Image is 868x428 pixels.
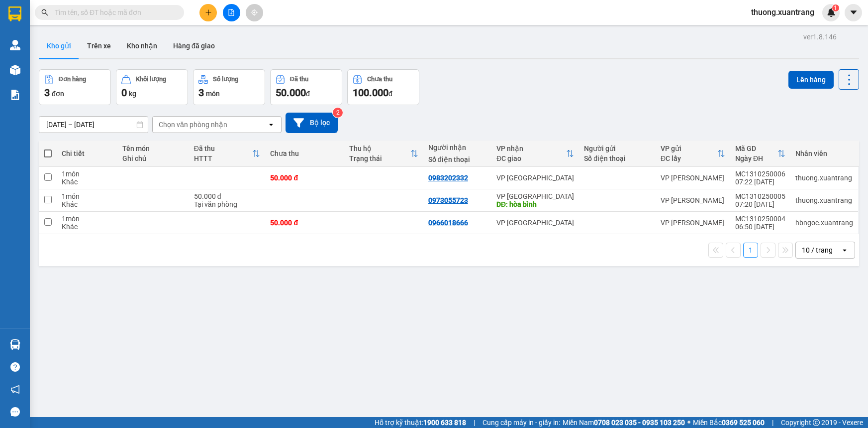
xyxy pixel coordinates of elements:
[122,154,184,162] div: Ghi chú
[496,144,566,152] div: VP nhận
[10,339,20,350] img: warehouse-icon
[62,192,112,200] div: 1 món
[159,120,227,130] div: Chọn văn phòng nhận
[735,178,785,186] div: 07:22 [DATE]
[198,87,204,99] span: 3
[367,76,392,83] div: Chưa thu
[41,9,48,16] span: search
[39,117,148,133] input: Select a date range.
[129,90,136,98] span: kg
[276,87,306,99] span: 50.000
[10,40,20,50] img: warehouse-icon
[428,155,486,163] div: Số điện thoại
[803,31,837,42] div: ver 1.8.146
[594,419,685,427] strong: 0708 023 035 - 0935 103 250
[735,154,777,162] div: Ngày ĐH
[10,65,20,75] img: warehouse-icon
[428,174,468,182] div: 0983202332
[136,76,166,83] div: Khối lượng
[496,219,574,227] div: VP [GEOGRAPHIC_DATA]
[802,245,833,255] div: 10 / trang
[10,385,20,394] span: notification
[661,174,725,182] div: VP [PERSON_NAME]
[656,141,730,167] th: Toggle SortBy
[270,149,339,157] div: Chưa thu
[496,174,574,182] div: VP [GEOGRAPHIC_DATA]
[59,76,86,83] div: Đơn hàng
[743,6,822,18] span: thuong.xuantrang
[270,174,339,182] div: 50.000 đ
[349,154,410,162] div: Trạng thái
[119,34,165,58] button: Kho nhận
[795,174,853,182] div: thuong.xuantrang
[735,215,785,223] div: MC1310250004
[735,170,785,178] div: MC1310250006
[834,4,837,11] span: 1
[661,154,717,162] div: ĐC lấy
[687,421,690,425] span: ⚪️
[194,192,261,200] div: 50.000 đ
[795,219,853,227] div: hbngoc.xuantrang
[841,246,849,254] svg: open
[735,200,785,208] div: 07:20 [DATE]
[496,154,566,162] div: ĐC giao
[795,196,853,204] div: thuong.xuantrang
[62,200,112,208] div: Khác
[428,196,468,204] div: 0973055723
[661,196,725,204] div: VP [PERSON_NAME]
[39,34,79,58] button: Kho gửi
[584,144,651,152] div: Người gửi
[223,4,240,21] button: file-add
[428,219,468,227] div: 0966018666
[423,419,466,427] strong: 1900 633 818
[62,215,112,223] div: 1 món
[213,76,238,83] div: Số lượng
[39,69,111,105] button: Đơn hàng3đơn
[693,417,765,428] span: Miền Bắc
[194,200,261,208] div: Tại văn phòng
[290,76,308,83] div: Đã thu
[199,4,217,21] button: plus
[375,417,466,428] span: Hỗ trợ kỹ thuật:
[743,243,758,258] button: 1
[832,4,839,11] sup: 1
[772,417,773,428] span: |
[55,7,172,18] input: Tìm tên, số ĐT hoặc mã đơn
[205,9,212,16] span: plus
[849,8,858,17] span: caret-down
[194,154,253,162] div: HTTT
[10,407,20,417] span: message
[270,219,339,227] div: 50.000 đ
[584,154,651,162] div: Số điện thoại
[496,200,574,208] div: DĐ: hòa bình
[788,71,834,89] button: Lên hàng
[813,419,820,426] span: copyright
[44,87,50,99] span: 3
[661,219,725,227] div: VP [PERSON_NAME]
[193,69,265,105] button: Số lượng3món
[79,34,119,58] button: Trên xe
[251,9,258,16] span: aim
[62,170,112,178] div: 1 món
[267,121,275,129] svg: open
[735,223,785,231] div: 06:50 [DATE]
[306,90,310,98] span: đ
[228,9,235,16] span: file-add
[347,69,419,105] button: Chưa thu100.000đ
[122,144,184,152] div: Tên món
[353,87,388,99] span: 100.000
[735,144,777,152] div: Mã GD
[496,192,574,200] div: VP [GEOGRAPHIC_DATA]
[735,192,785,200] div: MC1310250005
[189,141,266,167] th: Toggle SortBy
[116,69,188,105] button: Khối lượng0kg
[8,6,21,21] img: logo-vxr
[121,87,127,99] span: 0
[344,141,423,167] th: Toggle SortBy
[795,149,853,157] div: Nhân viên
[194,144,253,152] div: Đã thu
[62,149,112,157] div: Chi tiết
[10,90,20,100] img: solution-icon
[246,4,263,21] button: aim
[52,90,64,98] span: đơn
